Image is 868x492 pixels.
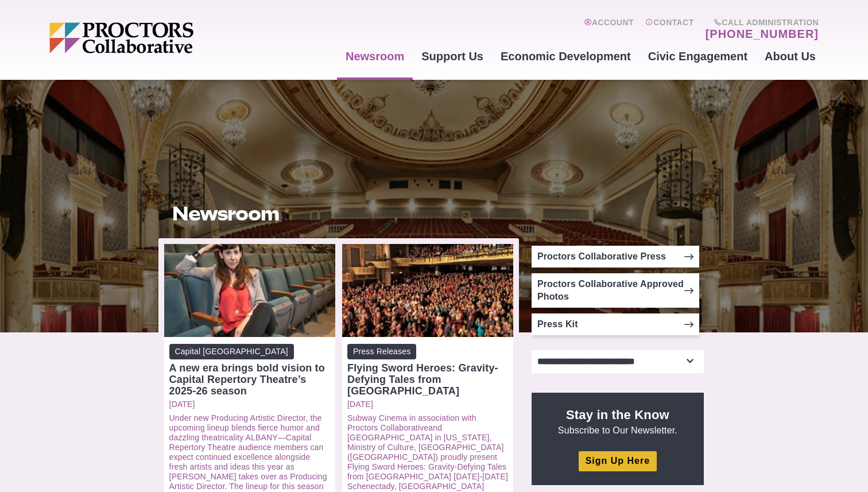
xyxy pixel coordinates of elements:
[337,41,413,72] a: Newsroom
[706,27,819,41] a: [PHONE_NUMBER]
[169,344,330,397] a: Capital [GEOGRAPHIC_DATA] A new era brings bold vision to Capital Repertory Theatre’s 2025-26 season
[347,362,508,397] div: Flying Sword Heroes: Gravity-Defying Tales from [GEOGRAPHIC_DATA]
[532,313,699,335] a: Press Kit
[532,350,704,373] select: Select category
[169,344,294,359] span: Capital [GEOGRAPHIC_DATA]
[566,408,669,422] strong: Stay in the Know
[702,18,819,27] span: Call Administration
[584,18,634,41] a: Account
[545,406,690,436] p: Subscribe to Our Newsletter.
[413,41,492,72] a: Support Us
[347,400,508,409] a: [DATE]
[172,203,505,224] h1: Newsroom
[640,41,756,72] a: Civic Engagement
[532,246,699,268] a: Proctors Collaborative Press
[347,344,508,397] a: Press Releases Flying Sword Heroes: Gravity-Defying Tales from [GEOGRAPHIC_DATA]
[49,22,282,53] img: Proctors logo
[579,451,657,471] a: Sign Up Here
[492,41,640,72] a: Economic Development
[645,18,694,41] a: Contact
[169,362,330,397] div: A new era brings bold vision to Capital Repertory Theatre’s 2025-26 season
[532,273,699,308] a: Proctors Collaborative Approved Photos
[169,400,330,409] a: [DATE]
[347,344,416,359] span: Press Releases
[756,41,824,72] a: About Us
